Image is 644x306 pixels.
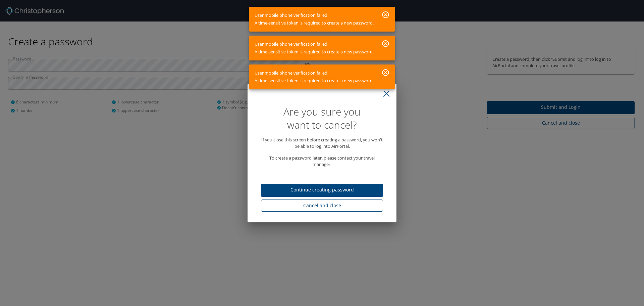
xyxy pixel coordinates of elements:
span: Continue creating password [266,186,378,194]
div: User mobile phone verification failed. A time-sensitive token is required to create a new password. [255,67,374,87]
p: To create a password later, please contact your travel manager. [261,155,383,168]
div: User mobile phone verification failed. A time-sensitive token is required to create a new password. [255,38,374,58]
h1: Are you sure you want to cancel? [261,105,383,131]
div: User mobile phone verification failed. A time-sensitive token is required to create a new password. [255,9,374,30]
button: close [379,86,394,101]
p: If you close this screen before creating a password, you won't be able to log into AirPortal. [261,137,383,149]
span: Cancel and close [266,202,378,210]
button: Cancel and close [261,200,383,212]
button: Continue creating password [261,184,383,197]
